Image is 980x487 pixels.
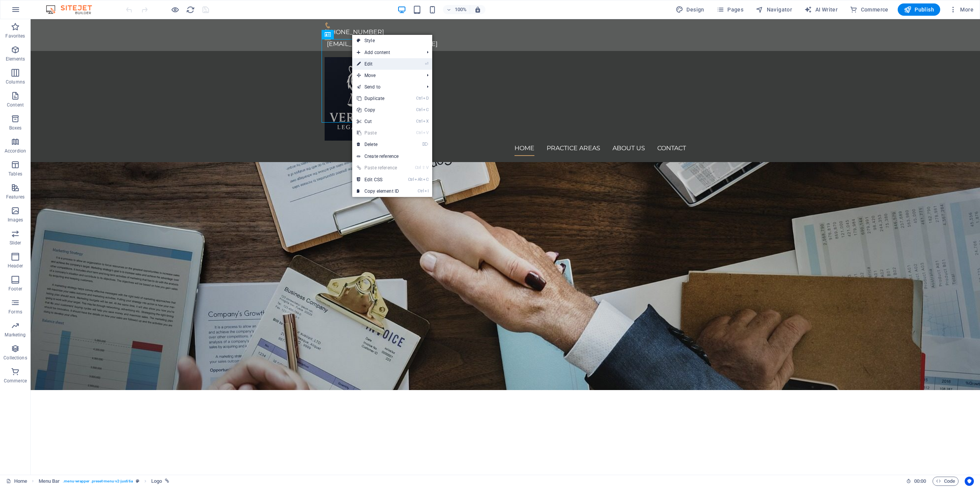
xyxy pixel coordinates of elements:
[914,477,926,486] span: 00 00
[352,35,432,46] a: Style
[5,33,25,39] p: Favorites
[6,477,27,486] a: Click to cancel selection. Double-click to open Pages
[801,3,841,16] button: AI Writer
[352,58,403,70] a: ⏎Edit
[151,477,162,486] span: Click to select. Double-click to edit
[418,189,424,193] i: Ctrl
[673,3,707,16] button: Design
[454,5,467,14] h6: 100%
[6,56,25,62] p: Elements
[422,142,428,147] i: ⌦
[408,177,414,182] i: Ctrl
[965,477,974,486] button: Usercentrics
[474,6,481,13] i: On resize automatically adjust zoom level to fit chosen device.
[352,151,432,162] a: Create reference
[352,127,403,139] a: CtrlVPaste
[44,5,101,14] img: Editor Logo
[847,3,892,16] button: Commerce
[352,174,403,185] a: CtrlAltCEdit CSS
[933,477,959,486] button: Code
[904,6,934,13] span: Publish
[416,119,422,124] i: Ctrl
[10,240,21,246] p: Slider
[9,125,22,131] p: Boxes
[949,6,973,13] span: More
[906,477,926,486] h6: Session time
[8,263,23,269] p: Header
[946,3,977,16] button: More
[423,107,428,112] i: C
[170,5,180,14] button: Click here to leave preview mode and continue editing
[423,130,428,135] i: V
[352,93,403,104] a: CtrlDDuplicate
[186,5,195,14] i: Reload page
[39,477,170,486] nav: breadcrumb
[6,79,25,85] p: Columns
[352,162,403,174] a: Ctrl⇧VPaste reference
[920,478,921,484] span: :
[423,119,428,124] i: X
[63,477,133,486] span: . menu-wrapper .preset-menu-v2-justitia
[753,3,795,16] button: Navigator
[673,3,707,16] div: Design (Ctrl+Alt+Y)
[136,479,139,483] i: This element is a customizable preset
[676,6,704,13] span: Design
[39,477,60,486] span: Click to select. Double-click to edit
[352,185,403,197] a: CtrlICopy element ID
[186,5,195,14] button: reload
[898,3,940,16] button: Publish
[443,5,470,14] button: 100%
[416,130,422,135] i: Ctrl
[416,96,422,101] i: Ctrl
[165,479,169,483] i: This element is linked
[425,189,428,193] i: I
[352,47,421,58] span: Add content
[8,309,22,315] p: Forms
[423,96,428,101] i: D
[352,81,421,93] a: Send to
[850,6,889,13] span: Commerce
[352,104,403,116] a: CtrlCCopy
[423,177,428,182] i: C
[8,171,22,177] p: Tables
[714,3,746,16] button: Pages
[804,6,838,13] span: AI Writer
[8,217,23,223] p: Images
[5,332,26,338] p: Marketing
[936,477,955,486] span: Code
[4,378,27,384] p: Commerce
[425,61,428,66] i: ⏎
[426,165,428,170] i: V
[3,355,27,361] p: Collections
[415,165,421,170] i: Ctrl
[7,102,24,108] p: Content
[352,139,403,150] a: ⌦Delete
[352,116,403,127] a: CtrlXCut
[422,165,425,170] i: ⇧
[717,6,743,13] span: Pages
[8,286,22,292] p: Footer
[415,177,422,182] i: Alt
[6,194,24,200] p: Features
[352,70,421,81] span: Move
[756,6,792,13] span: Navigator
[416,107,422,112] i: Ctrl
[5,148,26,154] p: Accordion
